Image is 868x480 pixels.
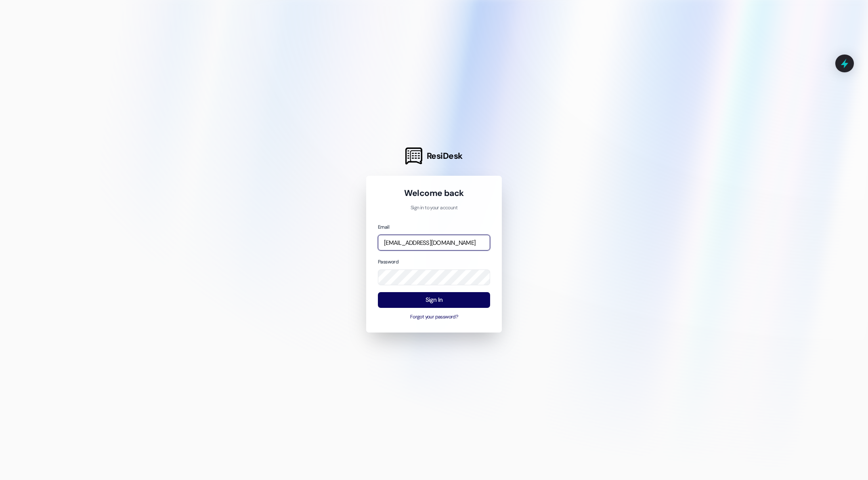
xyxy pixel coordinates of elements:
label: Password [378,259,398,265]
button: Forgot your password? [378,314,490,321]
button: Sign In [378,292,490,308]
p: Sign in to your account [378,204,490,212]
h1: Welcome back [378,187,490,199]
span: ResiDesk [427,150,463,162]
img: ResiDesk Logo [405,147,422,164]
label: Email [378,224,389,230]
input: name@example.com [378,235,490,251]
